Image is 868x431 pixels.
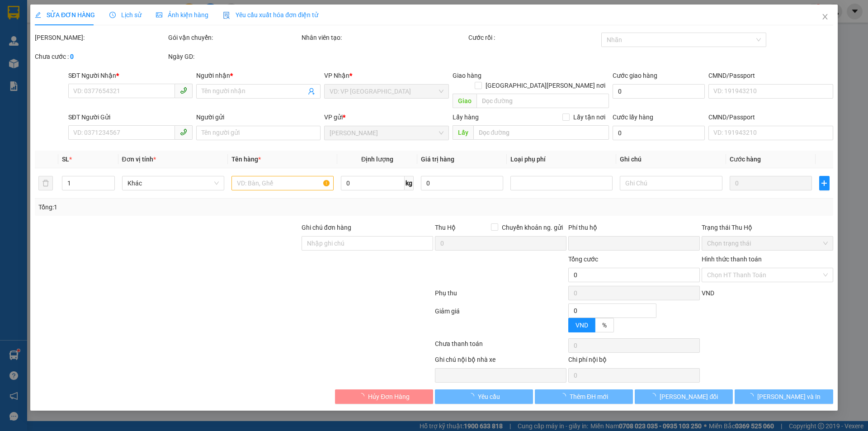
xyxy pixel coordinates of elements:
span: Tên hàng [231,156,261,163]
input: Ghi chú đơn hàng [302,236,433,251]
span: close [821,13,829,20]
button: [PERSON_NAME] và In [735,389,833,404]
span: Lấy tận nơi [570,112,609,122]
span: loading [468,393,478,399]
div: Trạng thái Thu Hộ [702,223,833,232]
span: VND [576,322,588,329]
span: Chuyển khoản ng. gửi [498,223,566,232]
input: Dọc đường [476,94,609,108]
button: Close [812,5,838,30]
div: Phụ thu [434,288,567,304]
span: Lấy hàng [453,114,479,121]
span: Cư Kuin [330,126,443,140]
span: SỬA ĐƠN HÀNG [35,11,95,19]
span: Lịch sử [109,11,142,19]
button: Hủy Đơn Hàng [335,389,433,404]
div: Chi phí nội bộ [568,355,700,368]
div: VP gửi [325,112,449,122]
div: Nhân viên tạo: [302,33,467,43]
span: SL [62,156,70,163]
div: Cước rồi : [468,33,600,43]
span: loading [358,393,368,399]
input: Cước lấy hàng [613,126,705,140]
button: delete [38,176,53,190]
span: loading [650,393,660,399]
div: Chưa thanh toán [434,339,567,355]
span: VP Nhận [325,72,350,79]
button: Thêm ĐH mới [535,389,633,404]
span: Hủy Đơn Hàng [368,392,410,402]
span: Thu Hộ [435,224,456,231]
div: Ghi chú nội bộ nhà xe [435,355,566,368]
span: % [602,322,607,329]
span: loading [747,393,757,399]
input: Dọc đường [473,125,609,140]
label: Ghi chú đơn hàng [302,224,351,231]
span: edit [35,12,41,18]
div: CMND/Passport [708,112,833,122]
span: Khác [127,176,219,190]
input: Ghi Chú [620,176,722,190]
span: Giá trị hàng [421,156,454,163]
input: VD: Bàn, Ghế [231,176,334,190]
div: Giảm giá [434,306,567,336]
label: Cước lấy hàng [613,114,653,121]
span: Đơn vị tính [122,156,156,163]
span: VND [702,289,714,297]
div: [PERSON_NAME]: [35,33,166,43]
div: Phí thu hộ [568,223,700,236]
button: plus [819,176,829,190]
label: Cước giao hàng [613,72,657,79]
span: clock-circle [109,12,116,18]
span: plus [820,180,829,187]
div: Gói vận chuyển: [168,33,300,43]
div: Ngày GD: [168,52,300,62]
span: Ảnh kiện hàng [156,11,208,19]
span: kg [405,176,414,190]
div: Tổng: 1 [38,202,335,212]
div: Người gửi [196,112,321,122]
span: Yêu cầu xuất hóa đơn điện tử [223,11,318,19]
th: Ghi chú [617,151,726,168]
input: Cước giao hàng [613,84,705,99]
span: Giao hàng [453,72,481,79]
span: Cước hàng [730,156,761,163]
div: Người nhận [196,71,321,81]
div: Chưa cước : [35,52,166,62]
b: 0 [70,53,74,60]
span: Định lượng [361,156,393,163]
span: picture [156,12,162,18]
button: Yêu cầu [435,389,533,404]
span: [PERSON_NAME] đổi [660,392,718,402]
div: SĐT Người Nhận [68,71,193,81]
span: Thêm ĐH mới [570,392,608,402]
th: Loại phụ phí [507,151,616,168]
span: Giao [453,94,476,108]
input: 0 [730,176,812,190]
span: [PERSON_NAME] và In [757,392,821,402]
img: icon [223,12,230,19]
span: Yêu cầu [478,392,500,402]
label: Hình thức thanh toán [702,256,762,263]
span: [GEOGRAPHIC_DATA][PERSON_NAME] nơi [482,81,609,90]
button: [PERSON_NAME] đổi [635,389,733,404]
span: phone [180,87,187,94]
span: Tổng cước [568,256,598,263]
span: phone [180,128,187,136]
span: Lấy [453,125,473,140]
div: SĐT Người Gửi [68,112,193,122]
div: CMND/Passport [708,71,833,81]
span: user-add [308,88,316,95]
span: loading [560,393,570,399]
span: Chọn trạng thái [707,237,828,250]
